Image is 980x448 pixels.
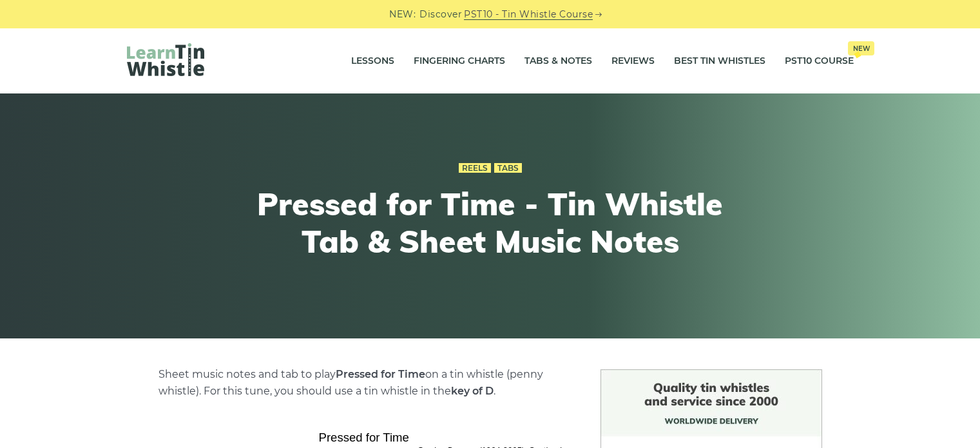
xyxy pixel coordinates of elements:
[253,186,727,260] h1: Pressed for Time - Tin Whistle Tab & Sheet Music Notes
[524,45,592,77] a: Tabs & Notes
[611,45,655,77] a: Reviews
[127,43,204,76] img: LearnTinWhistle.com
[414,45,505,77] a: Fingering Charts
[351,45,394,77] a: Lessons
[336,368,425,380] strong: Pressed for Time
[674,45,765,77] a: Best Tin Whistles
[848,41,874,55] span: New
[494,163,522,173] a: Tabs
[451,385,494,397] strong: key of D
[159,366,570,400] p: Sheet music notes and tab to play on a tin whistle (penny whistle). For this tune, you should use...
[459,163,491,173] a: Reels
[785,45,854,77] a: PST10 CourseNew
